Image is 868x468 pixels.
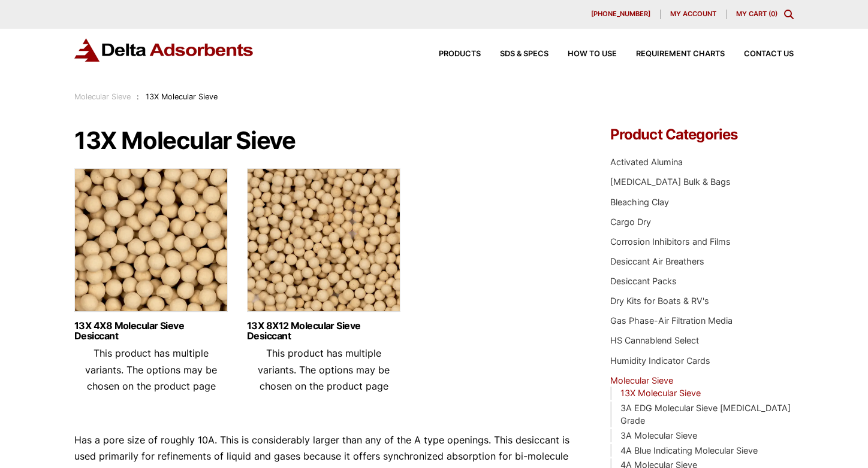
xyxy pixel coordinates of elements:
[771,10,775,18] span: 0
[591,11,650,17] span: [PHONE_NUMBER]
[620,445,758,455] a: 4A Blue Indicating Molecular Sieve
[610,335,699,345] a: HS Cannablend Select
[610,276,677,286] a: Desiccant Packs
[661,10,727,19] a: My account
[610,177,731,187] a: [MEDICAL_DATA] Bulk & Bags
[439,50,481,58] span: Products
[610,375,673,385] a: Molecular Sieve
[610,217,651,227] a: Cargo Dry
[784,10,794,19] div: Toggle Modal Content
[610,157,683,167] a: Activated Alumina
[481,50,548,58] a: SDS & SPECS
[420,50,481,58] a: Products
[146,92,218,101] span: 13X Molecular Sieve
[568,50,617,58] span: How to Use
[617,50,725,58] a: Requirement Charts
[610,355,710,366] a: Humidity Indicator Cards
[610,127,794,142] h4: Product Categories
[610,296,709,306] a: Dry Kits for Boats & RV's
[736,10,777,18] a: My Cart (0)
[670,11,716,17] span: My account
[137,92,139,101] span: :
[74,38,254,62] img: Delta Adsorbents
[548,50,617,58] a: How to Use
[620,430,697,440] a: 3A Molecular Sieve
[610,236,731,247] a: Corrosion Inhibitors and Films
[74,127,574,154] h1: 13X Molecular Sieve
[74,92,131,101] a: Molecular Sieve
[725,50,794,58] a: Contact Us
[581,10,661,19] a: [PHONE_NUMBER]
[610,197,669,207] a: Bleaching Clay
[744,50,794,58] span: Contact Us
[620,388,701,398] a: 13X Molecular Sieve
[74,321,228,341] a: 13X 4X8 Molecular Sieve Desiccant
[636,50,725,58] span: Requirement Charts
[610,256,704,266] a: Desiccant Air Breathers
[85,347,217,391] span: This product has multiple variants. The options may be chosen on the product page
[247,321,400,341] a: 13X 8X12 Molecular Sieve Desiccant
[258,347,390,391] span: This product has multiple variants. The options may be chosen on the product page
[500,50,548,58] span: SDS & SPECS
[620,403,791,426] a: 3A EDG Molecular Sieve [MEDICAL_DATA] Grade
[610,315,733,326] a: Gas Phase-Air Filtration Media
